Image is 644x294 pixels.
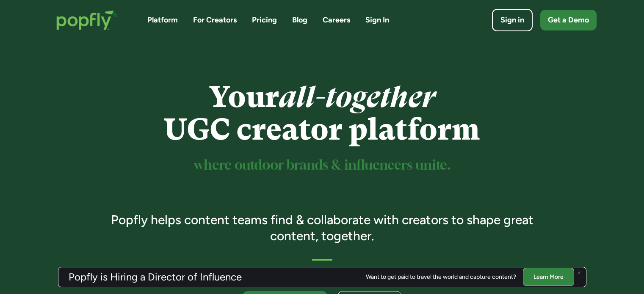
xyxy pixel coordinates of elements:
[523,268,574,286] a: Learn More
[48,2,127,38] a: home
[292,15,307,25] a: Blog
[99,81,545,146] h1: Your UGC creator platform
[147,15,178,25] a: Platform
[99,212,545,244] h3: Popfly helps content teams find & collaborate with creators to shape great content, together.
[279,80,435,114] em: all-together
[323,15,350,25] a: Careers
[492,9,533,31] a: Sign in
[500,15,524,25] div: Sign in
[69,272,242,282] h3: Popfly is Hiring a Director of Influence
[252,15,277,25] a: Pricing
[194,159,451,172] sup: where outdoor brands & influencers unite.
[540,10,597,30] a: Get a Demo
[366,274,516,280] div: Want to get paid to travel the world and capture content?
[193,15,237,25] a: For Creators
[548,15,589,25] div: Get a Demo
[365,15,389,25] a: Sign In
